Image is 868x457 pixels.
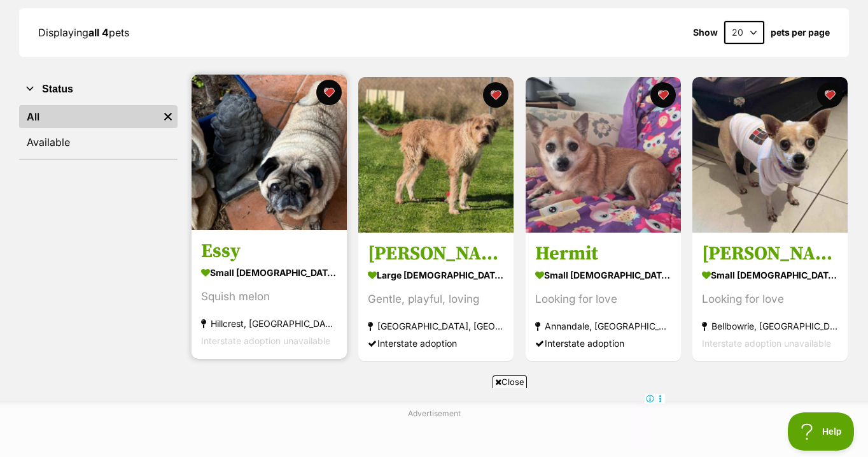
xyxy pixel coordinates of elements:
div: small [DEMOGRAPHIC_DATA] Dog [201,263,337,282]
div: Looking for love [535,291,671,308]
iframe: Help Scout Beacon - Open [788,412,855,451]
div: Bellbowrie, [GEOGRAPHIC_DATA] [702,317,838,335]
div: small [DEMOGRAPHIC_DATA] Dog [535,266,671,284]
img: Essy [192,75,347,230]
button: favourite [483,82,508,108]
img: Susie [692,77,848,233]
a: Essy small [DEMOGRAPHIC_DATA] Dog Squish melon Hillcrest, [GEOGRAPHIC_DATA] Interstate adoption u... [192,229,347,359]
button: favourite [316,80,341,105]
h3: Essy [201,239,337,263]
div: large [DEMOGRAPHIC_DATA] Dog [368,266,504,284]
div: Annandale, [GEOGRAPHIC_DATA] [535,317,671,335]
iframe: Advertisement [202,393,666,451]
div: Gentle, playful, loving [368,291,504,308]
div: Interstate adoption [368,335,504,352]
a: Remove filter [158,105,178,128]
h3: [PERSON_NAME] [702,242,838,266]
h3: Hermit [535,242,671,266]
img: Hermit [526,77,681,233]
div: small [DEMOGRAPHIC_DATA] Dog [702,266,838,284]
div: [GEOGRAPHIC_DATA], [GEOGRAPHIC_DATA] [368,317,504,335]
span: Displaying pets [38,26,129,39]
a: [PERSON_NAME] large [DEMOGRAPHIC_DATA] Dog Gentle, playful, loving [GEOGRAPHIC_DATA], [GEOGRAPHIC... [358,232,514,361]
button: Status [19,81,178,98]
span: Interstate adoption unavailable [702,338,831,349]
strong: all 4 [88,26,109,39]
button: favourite [650,82,675,108]
div: Status [19,103,178,159]
label: pets per page [771,27,830,38]
div: Hillcrest, [GEOGRAPHIC_DATA] [201,315,337,332]
a: Available [19,131,178,154]
span: Interstate adoption unavailable [201,335,330,346]
a: All [19,105,158,128]
a: [PERSON_NAME] small [DEMOGRAPHIC_DATA] Dog Looking for love Bellbowrie, [GEOGRAPHIC_DATA] Interst... [692,232,848,361]
span: Show [693,27,718,38]
div: Interstate adoption [535,335,671,352]
img: Billy [358,77,514,233]
a: Hermit small [DEMOGRAPHIC_DATA] Dog Looking for love Annandale, [GEOGRAPHIC_DATA] Interstate adop... [526,232,681,361]
span: Close [493,375,527,388]
div: Squish melon [201,288,337,305]
h3: [PERSON_NAME] [368,242,504,266]
div: Looking for love [702,291,838,308]
button: favourite [817,82,843,108]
